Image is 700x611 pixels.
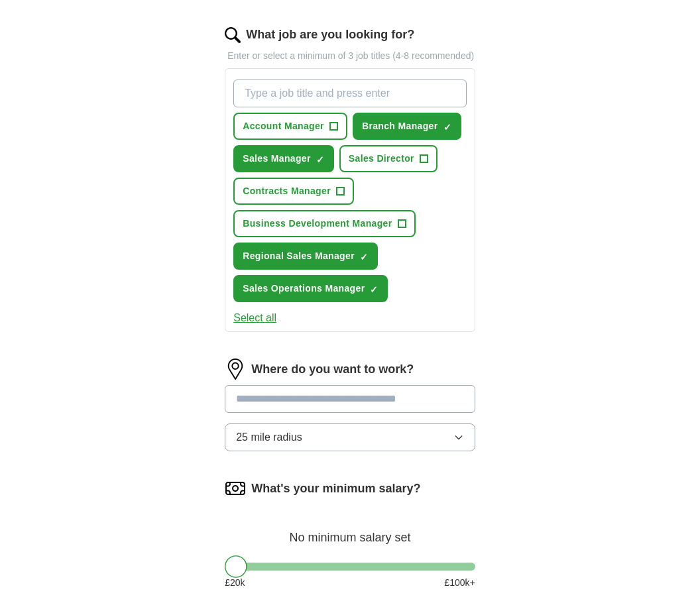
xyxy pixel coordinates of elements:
span: Sales Manager [243,152,311,166]
button: Business Development Manager [233,211,415,238]
label: What's your minimum salary? [251,480,420,498]
label: What job are you looking for? [246,27,414,44]
span: ✓ [316,155,324,166]
span: Account Manager [243,120,324,134]
div: No minimum salary set [225,516,475,547]
span: ✓ [443,123,451,133]
span: £ 20 k [225,577,245,590]
img: search.png [225,28,241,44]
button: Regional Sales Manager✓ [233,243,378,270]
span: Branch Manager [362,120,438,134]
button: Sales Operations Manager✓ [233,276,388,303]
span: ✓ [370,285,378,296]
button: 25 mile radius [225,424,475,452]
label: Where do you want to work? [251,361,414,379]
span: Sales Director [349,152,414,166]
input: Type a job title and press enter [233,80,467,108]
span: ✓ [360,252,368,263]
p: Enter or select a minimum of 3 job titles (4-8 recommended) [225,50,475,64]
span: Contracts Manager [243,185,331,199]
span: Sales Operations Manager [243,282,365,296]
span: Business Development Manager [243,217,392,231]
span: 25 mile radius [236,430,302,446]
img: salary.png [225,478,246,500]
button: Select all [233,311,276,327]
button: Sales Manager✓ [233,146,334,173]
button: Sales Director [339,146,437,173]
button: Account Manager [233,113,347,140]
img: location.png [225,359,246,380]
button: Branch Manager✓ [353,113,461,140]
button: Contracts Manager [233,178,354,205]
span: £ 100 k+ [444,577,475,590]
span: Regional Sales Manager [243,250,355,264]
